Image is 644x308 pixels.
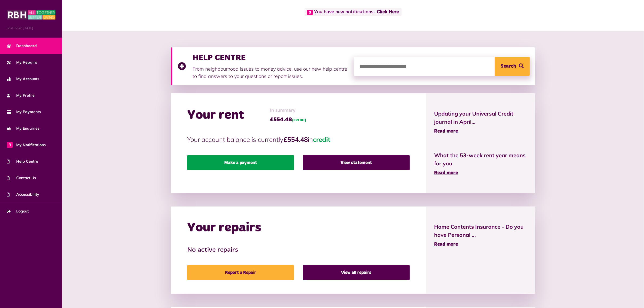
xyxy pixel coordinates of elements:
span: What the 53-week rent year means for you [434,151,527,168]
span: Accessibility [7,192,39,197]
span: Read more [434,129,458,134]
span: Contact Us [7,175,36,181]
span: My Profile [7,93,35,98]
button: Search [495,57,530,76]
span: credit [313,135,330,143]
strong: £554.48 [283,135,308,143]
h3: No active repairs [187,246,410,254]
span: Search [501,57,516,76]
span: Read more [434,171,458,175]
a: Report a Repair [187,265,294,280]
a: - Click Here [374,10,399,15]
a: What the 53-week rent year means for you Read more [434,151,527,177]
h3: HELP CENTRE [193,53,348,63]
span: Logout [7,208,29,214]
span: My Enquiries [7,126,39,131]
span: My Repairs [7,60,37,65]
h2: Your repairs [187,220,261,236]
a: Make a payment [187,155,294,170]
span: My Payments [7,109,41,115]
span: £554.48 [270,116,306,124]
span: In summary [270,107,306,114]
img: MyRBH [7,9,55,20]
span: Home Contents Insurance - Do you have Personal ... [434,223,527,239]
span: Help Centre [7,159,38,164]
span: (CREDIT) [292,119,306,122]
span: Updating your Universal Credit journal in April... [434,110,527,126]
p: Your account balance is currently in [187,135,410,144]
span: Dashboard [7,43,37,49]
span: Last login: [DATE] [7,26,55,31]
a: Home Contents Insurance - Do you have Personal ... Read more [434,223,527,248]
span: 3 [7,142,13,148]
span: Read more [434,242,458,247]
a: View statement [303,155,410,170]
span: 3 [307,10,313,15]
a: View all repairs [303,265,410,280]
a: Updating your Universal Credit journal in April... Read more [434,110,527,135]
p: From neighbourhood issues to money advice, use our new help centre to find answers to your questi... [193,65,348,80]
span: My Accounts [7,76,39,82]
h2: Your rent [187,107,244,123]
span: You have new notifications [305,8,401,16]
span: My Notifications [7,142,46,148]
